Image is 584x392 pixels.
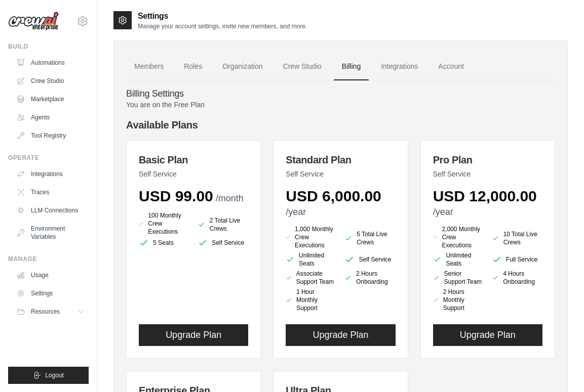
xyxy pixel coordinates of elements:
a: Automations [12,55,89,71]
p: Self Service [139,169,248,179]
button: Logout [8,367,89,384]
a: Account [430,53,472,80]
button: Upgrade Plan [433,324,542,346]
li: 5 Seats [139,238,189,248]
span: USD 99.00 [139,188,213,204]
h3: Pro Plan [433,153,542,167]
li: 1,000 Monthly Crew Executions [286,225,336,249]
a: Environment Variables [12,221,89,245]
li: Associate Support Team [286,270,336,286]
li: Senior Support Team [433,270,484,286]
p: Self Service [286,169,395,179]
li: Self Service [198,238,248,248]
span: Resources [31,308,60,316]
li: Self Service [344,251,395,268]
li: 2 Hours Onboarding [344,270,395,286]
a: Agents [12,109,89,125]
span: Logout [45,371,64,379]
div: Build [8,42,89,51]
div: Manage [8,255,89,263]
h4: Billing Settings [126,89,555,100]
h4: Available Plans [126,118,555,132]
li: Full Service [492,251,542,268]
a: LLM Connections [12,202,89,219]
a: Billing [334,53,369,80]
a: Roles [176,53,210,80]
li: 5 Total Live Crews [344,227,395,249]
a: Crew Studio [12,73,89,89]
a: Marketplace [12,91,89,107]
p: Manage your account settings, invite new members, and more. [138,22,307,30]
span: /year [433,207,453,217]
a: Crew Studio [275,53,330,80]
a: Integrations [12,166,89,182]
button: Upgrade Plan [286,324,395,346]
a: Organization [214,53,270,80]
li: 2,000 Monthly Crew Executions [433,225,484,249]
a: Integrations [373,53,426,80]
li: 2 Total Live Crews [198,213,248,236]
li: 10 Total Live Crews [492,227,542,249]
a: Usage [12,267,89,283]
button: Upgrade Plan [139,324,248,346]
p: You are on the Free Plan [126,100,555,110]
a: Tool Registry [12,127,89,144]
h3: Standard Plan [286,153,395,167]
button: Resources [12,303,89,320]
div: Operate [8,154,89,162]
li: 1 Hour Monthly Support [286,288,336,312]
a: Traces [12,184,89,200]
p: Self Service [433,169,542,179]
span: /year [286,207,306,217]
li: 100 Monthly Crew Executions [139,211,189,236]
span: /month [216,193,244,203]
li: 4 Hours Onboarding [492,270,542,286]
h2: Settings [138,10,307,22]
h3: Basic Plan [139,153,248,167]
li: Unlimited Seats [433,251,484,268]
a: Members [126,53,172,80]
img: Logo [8,12,59,31]
li: 2 Hours Monthly Support [433,288,484,312]
span: USD 12,000.00 [433,188,537,204]
span: USD 6,000.00 [286,188,381,204]
a: Settings [12,285,89,301]
li: Unlimited Seats [286,251,336,268]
